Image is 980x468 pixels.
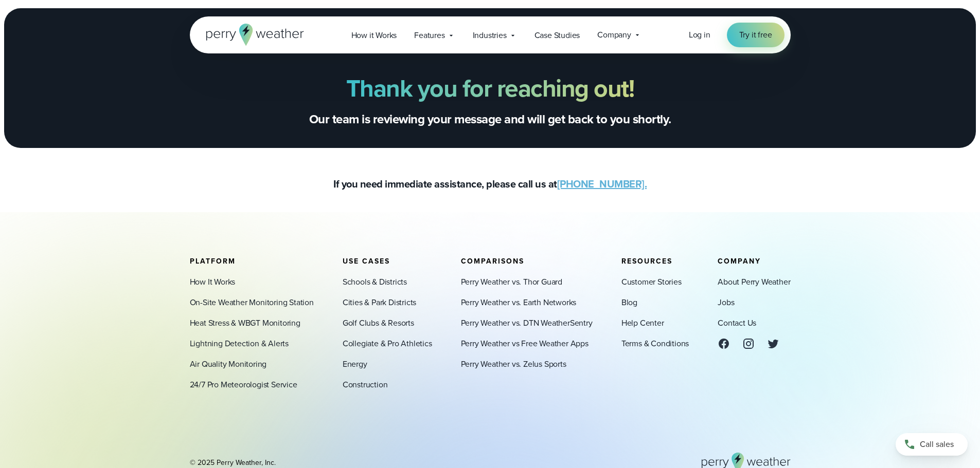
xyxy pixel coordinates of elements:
a: Air Quality Monitoring [190,358,267,370]
a: Case Studies [526,25,589,46]
span: Case Studies [534,29,580,42]
div: © 2025 Perry Weather, Inc. [190,458,276,468]
a: Cities & Park Districts [343,296,416,309]
a: Perry Weather vs Free Weather Apps [461,338,589,350]
span: Try it free [739,29,772,41]
a: Construction [343,379,388,391]
a: About Perry Weather [718,276,790,288]
span: Industries [473,29,507,42]
a: Schools & Districts [343,276,407,288]
a: Contact Us [718,317,756,329]
span: Use Cases [343,256,390,267]
a: Customer Stories [621,276,682,288]
a: Heat Stress & WBGT Monitoring [190,317,300,329]
span: Call sales [920,438,954,451]
b: Thank you for reaching out! [346,70,634,106]
a: Blog [621,296,637,309]
span: Features [414,29,444,42]
a: Collegiate & Pro Athletics [343,338,432,350]
span: Platform [190,256,236,267]
a: Help Center [621,317,664,329]
a: Energy [343,358,367,370]
span: Company [597,29,631,41]
a: [PHONE_NUMBER]. [557,176,647,192]
a: How it Works [343,25,406,46]
a: Log in [689,29,710,41]
span: Log in [689,29,710,41]
a: On-Site Weather Monitoring Station [190,296,314,309]
a: Perry Weather vs. Earth Networks [461,296,577,309]
a: Jobs [718,296,734,309]
a: Perry Weather vs. Zelus Sports [461,358,566,370]
a: Try it free [727,23,785,47]
a: Lightning Detection & Alerts [190,338,289,350]
a: Perry Weather vs. Thor Guard [461,276,562,288]
a: Golf Clubs & Resorts [343,317,414,329]
a: How It Works [190,276,236,288]
span: Company [718,256,761,267]
a: 24/7 Pro Meteorologist Service [190,379,297,391]
span: Resources [621,256,672,267]
a: Perry Weather vs. DTN WeatherSentry [461,317,593,329]
a: Terms & Conditions [621,338,689,350]
span: How it Works [351,29,397,42]
h2: Our team is reviewing your message and will get back to you shortly. [309,111,671,127]
span: Comparisons [461,256,524,267]
a: Call sales [896,433,968,456]
h2: If you need immediate assistance, please call us at [333,177,647,192]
